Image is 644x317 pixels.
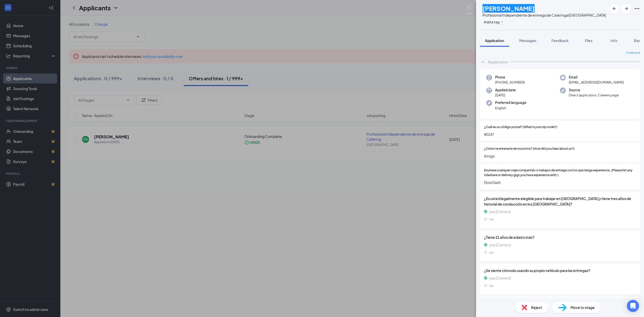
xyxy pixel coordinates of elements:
[495,105,526,110] span: English
[569,93,619,98] span: Direct application, Careers page
[495,100,526,105] span: Preferred language
[489,242,511,248] span: yes (Correct)
[495,93,516,98] span: [DATE]
[610,4,619,13] button: ArrowLeftNew
[484,125,557,130] span: ¿Cuál es su código postal? (What is your zip code?)
[611,38,617,43] span: Info
[531,305,542,310] span: Reject
[484,146,575,151] span: ¿Cómo te enteraste de nosotros? (How did you hear about us?)
[585,38,592,43] span: Files
[489,216,494,222] span: no
[495,88,516,93] span: Applied date
[489,209,511,214] span: yes (Correct)
[488,59,508,64] div: Registration
[489,283,494,288] span: no
[569,75,624,80] span: Email
[569,88,619,93] span: Source
[519,38,536,43] span: Messages
[501,20,504,23] svg: Plus
[489,250,494,255] span: no
[551,38,569,43] span: Feedback
[623,6,629,12] svg: ArrowRight
[482,19,505,24] button: PlusAdd a tag
[626,51,640,55] span: Collapse all
[482,4,535,13] h1: [PERSON_NAME]
[571,305,595,310] span: Move to stage
[484,132,636,137] span: 80247
[485,38,504,43] span: Application
[611,6,617,12] svg: ArrowLeftNew
[634,6,640,12] svg: Ellipses
[484,234,636,240] span: ¿Tiene 21 años de edad o más?
[622,4,631,13] button: ArrowRight
[480,59,486,65] svg: ChevronUp
[489,275,511,281] span: yes (Correct)
[484,153,636,159] span: Amigo
[484,180,636,185] span: DoorDash
[484,196,636,207] span: ¿Es usted legalmente elegible para trabajar en [GEOGRAPHIC_DATA] y tiene tres años de historial d...
[482,13,606,18] div: Profesional Independiente de entrega de Catering at [GEOGRAPHIC_DATA]
[569,80,624,85] span: [EMAIL_ADDRESS][DOMAIN_NAME]
[495,75,525,80] span: Phone
[484,168,636,178] span: Enumere cualquier viaje compartido o trabajos de entrega con los que tenga experiencia. (Please l...
[484,268,636,273] span: ¿Se siente cómodo usando su propio vehículo para las entregas?
[627,300,639,312] div: Open Intercom Messenger
[495,80,525,85] span: [PHONE_NUMBER]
